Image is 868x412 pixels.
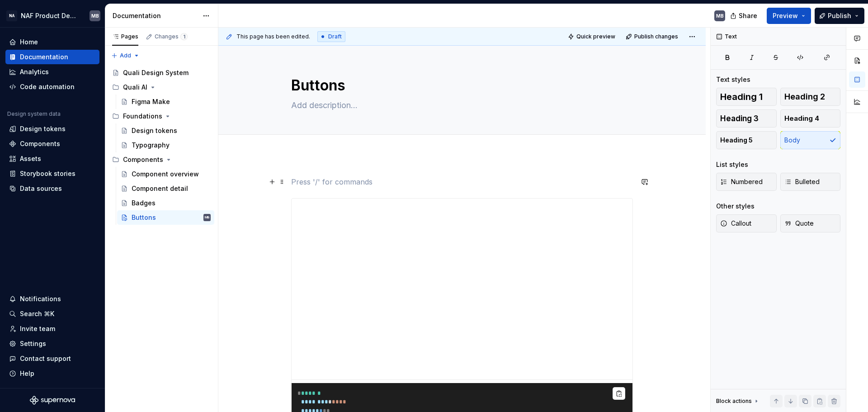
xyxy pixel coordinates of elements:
[117,123,214,138] a: Design tokens
[5,152,99,166] a: Assets
[91,12,99,19] div: MB
[5,336,99,351] a: Settings
[5,366,99,381] button: Help
[7,110,61,118] div: Design system data
[117,167,214,181] a: Component overview
[132,126,177,135] div: Design tokens
[5,166,99,181] a: Storybook stories
[117,138,214,152] a: Typography
[716,88,777,106] button: Heading 1
[780,88,841,106] button: Heading 2
[20,124,66,133] div: Design tokens
[720,219,751,228] span: Callout
[20,38,38,47] div: Home
[20,139,60,148] div: Components
[180,33,188,40] span: 1
[117,95,214,109] a: Figma Make
[30,396,75,405] svg: Supernova Logo
[112,33,138,40] div: Pages
[716,398,752,405] div: Block actions
[5,322,99,336] a: Invite team
[565,30,619,43] button: Quick preview
[123,112,162,121] div: Foundations
[720,92,763,101] span: Heading 1
[780,109,841,128] button: Heading 4
[123,68,189,77] div: Quali Design System
[132,213,156,222] div: Buttons
[20,67,49,76] div: Analytics
[716,395,760,407] div: Block actions
[716,160,748,169] div: List styles
[5,292,99,306] button: Notifications
[236,33,310,40] span: This page has been edited.
[828,11,851,20] span: Publish
[5,50,99,64] a: Documentation
[20,154,41,163] div: Assets
[20,324,55,333] div: Invite team
[5,80,99,94] a: Code automation
[5,122,99,136] a: Design tokens
[726,8,763,24] button: Share
[720,177,763,186] span: Numbered
[20,52,68,62] div: Documentation
[20,294,61,303] div: Notifications
[784,114,819,123] span: Heading 4
[155,33,188,40] div: Changes
[815,8,864,24] button: Publish
[132,199,156,208] div: Badges
[117,196,214,210] a: Badges
[20,354,71,363] div: Contact support
[780,173,841,191] button: Bulleted
[108,49,142,62] button: Add
[5,65,99,79] a: Analytics
[108,109,214,123] div: Foundations
[20,339,46,348] div: Settings
[120,52,131,59] span: Add
[2,6,103,25] button: NANAF Product DesignMB
[716,214,777,232] button: Callout
[328,33,342,40] span: Draft
[5,137,99,151] a: Components
[20,369,34,378] div: Help
[132,170,199,179] div: Component overview
[5,351,99,366] button: Contact support
[289,75,631,96] textarea: Buttons
[20,309,54,318] div: Search ⌘K
[767,8,811,24] button: Preview
[117,210,214,225] a: ButtonsMB
[716,173,777,191] button: Numbered
[113,11,198,20] div: Documentation
[20,184,62,193] div: Data sources
[108,66,214,80] a: Quali Design System
[205,213,210,222] div: MB
[720,114,759,123] span: Heading 3
[123,155,163,164] div: Components
[739,11,757,20] span: Share
[132,141,170,150] div: Typography
[716,109,777,128] button: Heading 3
[6,10,17,21] div: NA
[5,181,99,196] a: Data sources
[108,66,214,225] div: Page tree
[5,307,99,321] button: Search ⌘K
[132,184,188,193] div: Component detail
[716,202,755,211] div: Other styles
[117,181,214,196] a: Component detail
[108,152,214,167] div: Components
[784,219,814,228] span: Quote
[132,97,170,106] div: Figma Make
[20,82,75,91] div: Code automation
[716,75,750,84] div: Text styles
[780,214,841,232] button: Quote
[21,11,79,20] div: NAF Product Design
[784,92,825,101] span: Heading 2
[5,35,99,49] a: Home
[773,11,798,20] span: Preview
[784,177,820,186] span: Bulleted
[623,30,682,43] button: Publish changes
[634,33,678,40] span: Publish changes
[123,83,147,92] div: Quali AI
[108,80,214,95] div: Quali AI
[716,12,724,19] div: MB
